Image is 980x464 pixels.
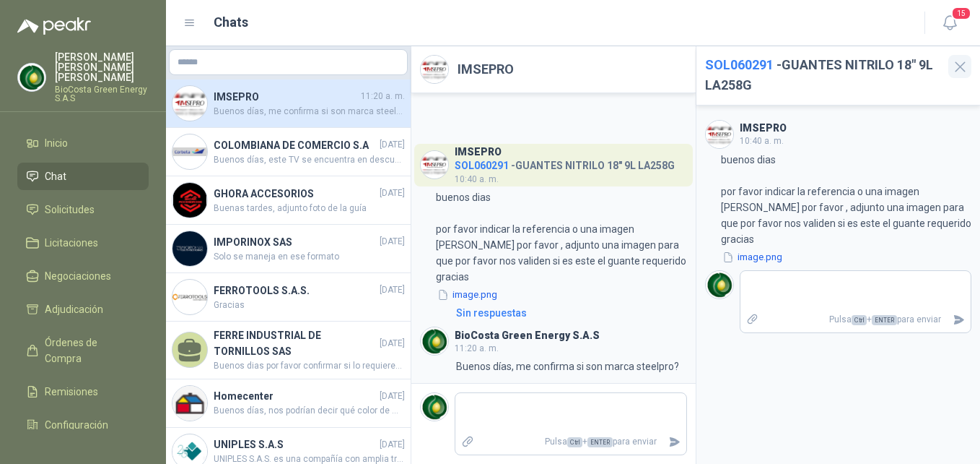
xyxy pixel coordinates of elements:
[17,296,149,323] a: Adjudicación
[214,298,405,312] span: Gracias
[587,437,613,447] span: ENTER
[166,128,411,176] a: Company LogoCOLOMBIANA DE COMERCIO S.A[DATE]Buenos días, este TV se encuentra en descuento hasta ...
[721,250,784,265] button: image.png
[740,136,784,146] span: 10:40 a. m.
[455,174,499,184] span: 10:40 a. m.
[421,393,448,421] img: Company Logo
[480,429,662,455] p: Pulsa + para enviar
[456,358,679,374] p: Buenos días, me confirma si son marca steelpro?
[45,417,108,433] span: Configuración
[705,57,774,72] span: SOL060291
[214,437,377,452] h4: UNIPLES S.A.S
[214,283,377,298] h4: FERROTOOLS S.A.S.
[214,202,405,215] span: Buenas tardes, adjunto foto de la guía
[458,59,514,80] h2: IMSEPRO
[172,231,207,266] img: Company Logo
[166,273,411,322] a: Company LogoFERROTOOLS S.A.S.[DATE]Gracias
[455,332,600,340] h3: BioCosta Green Energy S.A.S
[17,229,149,257] a: Licitaciones
[705,55,940,96] h2: - GUANTES NITRILO 18" 9L LA258G
[55,85,149,103] p: BioCosta Green Energy S.A.S
[380,138,405,152] span: [DATE]
[214,105,405,119] span: Buenos días, me confirma si son marca steelpro?
[421,56,448,83] img: Company Logo
[172,183,207,218] img: Company Logo
[937,10,963,36] button: 15
[17,196,149,223] a: Solicitudes
[214,234,377,250] h4: IMPORINOX SAS
[380,438,405,452] span: [DATE]
[706,121,733,148] img: Company Logo
[740,307,765,332] label: Adjuntar archivos
[166,80,411,128] a: Company LogoIMSEPRO11:20 a. m.Buenos días, me confirma si son marca steelpro?
[421,327,448,355] img: Company Logo
[214,186,377,202] h4: GHORA ACCESORIOS
[214,12,248,33] h1: Chats
[45,202,95,218] span: Solicitudes
[380,235,405,249] span: [DATE]
[380,186,405,200] span: [DATE]
[361,90,405,103] span: 11:20 a. m.
[45,168,66,184] span: Chat
[455,156,675,170] h4: - GUANTES NITRILO 18" 9L LA258G
[172,134,207,169] img: Company Logo
[380,283,405,297] span: [DATE]
[436,288,499,303] button: image.png
[214,404,405,418] span: Buenos días, nos podrían decir qué color de marcador están buscando por favor.
[55,52,149,82] p: [PERSON_NAME] [PERSON_NAME] [PERSON_NAME]
[214,89,358,105] h4: IMSEPRO
[436,189,686,285] p: buenos dias por favor indicar la referencia o una imagen [PERSON_NAME] por favor , adjunto una im...
[17,17,91,35] img: Logo peakr
[17,163,149,190] a: Chat
[214,250,405,264] span: Solo se maneja en ese formato
[214,388,377,404] h4: Homecenter
[567,437,582,447] span: Ctrl
[453,305,687,321] a: Sin respuestas
[45,384,98,400] span: Remisiones
[455,160,509,171] span: SOL060291
[166,176,411,225] a: Company LogoGHORA ACCESORIOS[DATE]Buenas tardes, adjunto foto de la guía
[214,137,377,153] h4: COLOMBIANA DE COMERCIO S.A
[166,225,411,273] a: Company LogoIMPORINOX SAS[DATE]Solo se maneja en ese formato
[721,152,971,247] p: buenos dias por favor indicar la referencia o una imagen [PERSON_NAME] por favor , adjunto una im...
[172,86,207,121] img: Company Logo
[852,315,867,325] span: Ctrl
[740,124,787,132] h3: IMSEPRO
[17,129,149,157] a: Inicio
[45,335,135,366] span: Órdenes de Compra
[214,153,405,167] span: Buenos días, este TV se encuentra en descuento hasta el día de [DATE] que es fin de mes. Quedamos...
[17,329,149,372] a: Órdenes de Compra
[214,359,405,373] span: Buenos dias por favor confirmar si lo requieren en color especifico ?
[17,262,149,290] a: Negociaciones
[947,307,971,332] button: Enviar
[662,429,686,455] button: Enviar
[172,386,207,421] img: Company Logo
[764,307,947,332] p: Pulsa + para enviar
[45,301,103,317] span: Adjudicación
[380,390,405,403] span: [DATE]
[17,411,149,439] a: Configuración
[166,379,411,428] a: Company LogoHomecenter[DATE]Buenos días, nos podrían decir qué color de marcador están buscando p...
[455,429,480,455] label: Adjuntar archivos
[455,343,499,353] span: 11:20 a. m.
[166,322,411,379] a: FERRE INDUSTRIAL DE TORNILLOS SAS[DATE]Buenos dias por favor confirmar si lo requieren en color e...
[45,268,111,284] span: Negociaciones
[172,280,207,314] img: Company Logo
[17,378,149,405] a: Remisiones
[951,7,971,20] span: 15
[706,271,733,298] img: Company Logo
[455,148,502,156] h3: IMSEPRO
[18,64,45,91] img: Company Logo
[214,327,377,359] h4: FERRE INDUSTRIAL DE TORNILLOS SAS
[45,235,98,251] span: Licitaciones
[456,305,527,321] div: Sin respuestas
[872,315,897,325] span: ENTER
[421,151,448,179] img: Company Logo
[45,135,68,151] span: Inicio
[380,337,405,351] span: [DATE]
